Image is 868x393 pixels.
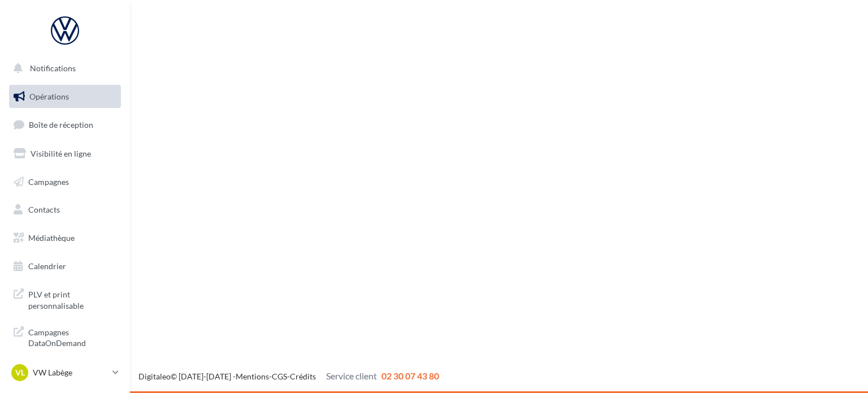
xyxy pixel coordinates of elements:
[7,85,123,109] a: Opérations
[138,372,171,381] a: Digitaleo
[9,362,121,383] a: VL VW Labège
[28,205,60,214] span: Contacts
[7,254,123,278] a: Calendrier
[28,325,116,349] span: Campagnes DataOnDemand
[28,233,75,243] span: Médiathèque
[7,142,123,166] a: Visibilité en ligne
[28,176,69,186] span: Campagnes
[28,261,66,271] span: Calendrier
[28,287,116,311] span: PLV et print personnalisable
[381,370,439,381] span: 02 30 07 43 80
[29,120,93,129] span: Boîte de réception
[15,367,25,378] span: VL
[272,372,287,381] a: CGS
[236,372,269,381] a: Mentions
[29,92,69,101] span: Opérations
[7,57,119,80] button: Notifications
[7,170,123,194] a: Campagnes
[7,320,123,353] a: Campagnes DataOnDemand
[31,149,91,158] span: Visibilité en ligne
[290,372,316,381] a: Crédits
[33,367,108,378] p: VW Labège
[7,226,123,250] a: Médiathèque
[7,113,123,137] a: Boîte de réception
[30,63,76,73] span: Notifications
[7,198,123,222] a: Contacts
[138,372,439,381] span: © [DATE]-[DATE] - - -
[326,370,377,381] span: Service client
[7,282,123,316] a: PLV et print personnalisable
